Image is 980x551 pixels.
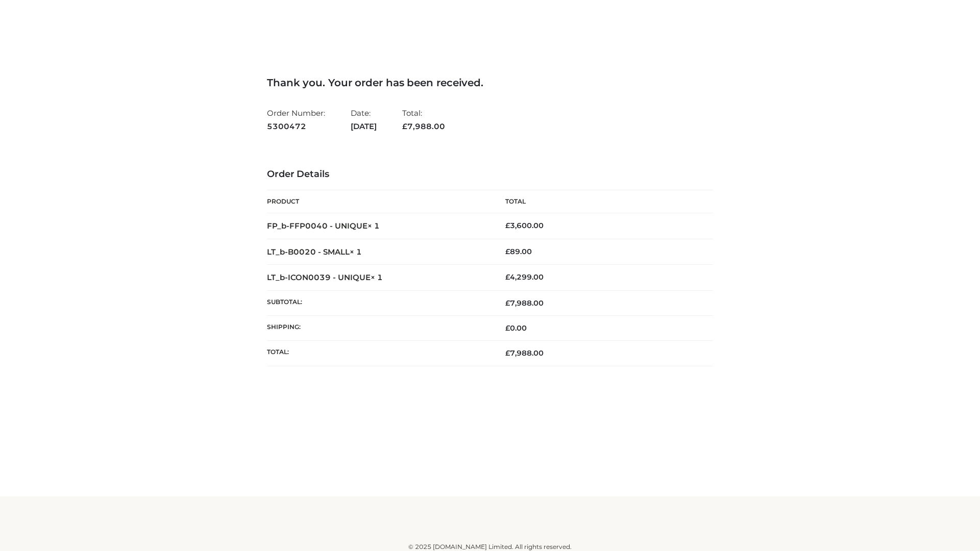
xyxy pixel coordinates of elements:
[490,190,713,213] th: Total
[351,104,377,135] li: Date:
[371,272,383,282] strong: × 1
[267,247,362,257] strong: LT_b-B0020 - SMALL
[367,221,380,231] strong: × 1
[505,323,510,333] span: £
[267,221,380,231] strong: FP_b-FFP0040 - UNIQUE
[505,298,544,308] span: 7,988.00
[267,316,490,341] th: Shipping:
[267,169,713,180] h3: Order Details
[505,247,510,256] span: £
[267,77,713,89] h3: Thank you. Your order has been received.
[267,272,383,282] strong: LT_b-ICON0039 - UNIQUE
[505,272,544,282] bdi: 4,299.00
[351,120,377,133] strong: [DATE]
[267,120,325,133] strong: 5300472
[505,272,510,282] span: £
[505,298,510,308] span: £
[267,104,325,135] li: Order Number:
[267,290,490,315] th: Subtotal:
[505,323,527,333] bdi: 0.00
[402,121,407,131] span: £
[505,221,544,230] bdi: 3,600.00
[402,104,445,135] li: Total:
[505,348,510,358] span: £
[505,221,510,230] span: £
[267,190,490,213] th: Product
[505,247,532,256] bdi: 89.00
[267,341,490,366] th: Total:
[402,121,445,131] span: 7,988.00
[505,348,544,358] span: 7,988.00
[350,247,362,257] strong: × 1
